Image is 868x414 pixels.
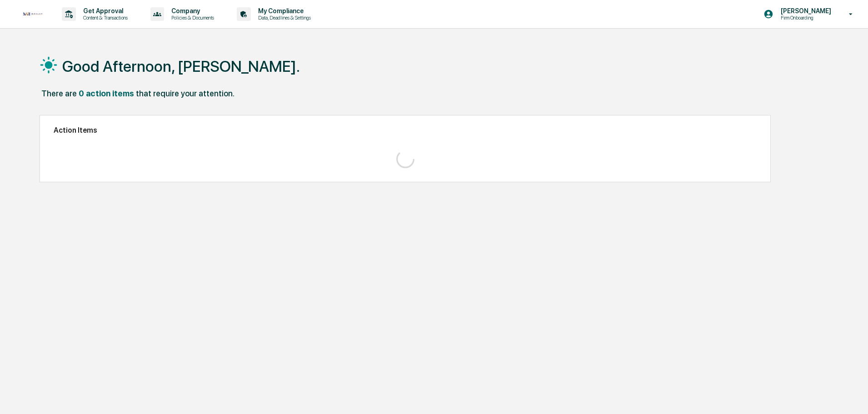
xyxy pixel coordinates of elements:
[22,11,44,17] img: logo
[76,7,132,15] p: Get Approval
[41,89,77,98] div: There are
[773,7,836,15] p: [PERSON_NAME]
[773,15,836,21] p: Firm Onboarding
[136,89,234,98] div: that require your attention.
[164,7,219,15] p: Company
[164,15,219,21] p: Policies & Documents
[251,15,315,21] p: Data, Deadlines & Settings
[62,57,300,75] h1: Good Afternoon, [PERSON_NAME].
[76,15,132,21] p: Content & Transactions
[251,7,315,15] p: My Compliance
[54,126,757,135] h2: Action Items
[79,89,134,98] div: 0 action items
